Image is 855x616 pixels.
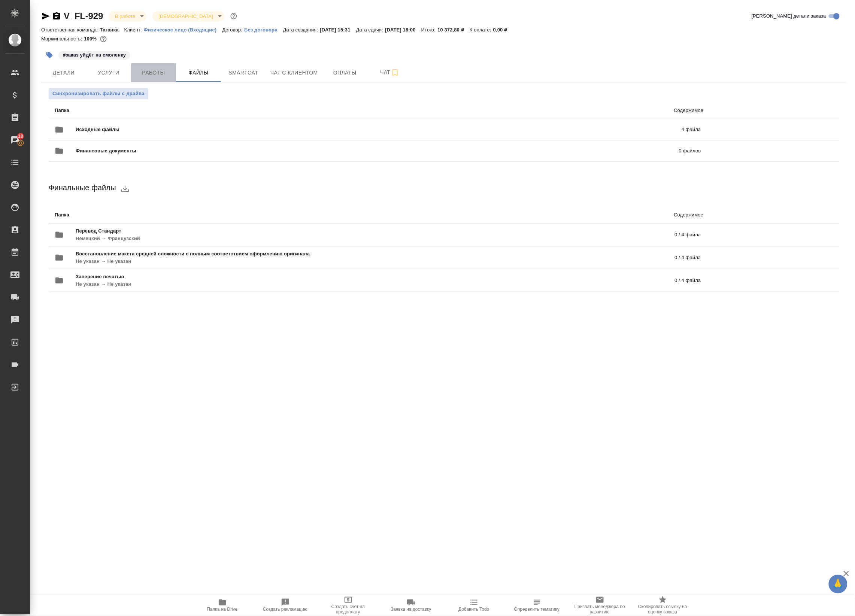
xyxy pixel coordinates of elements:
p: Ответственная команда: [41,27,100,33]
span: Перевод Стандарт [76,227,407,235]
p: 100% [84,36,98,42]
button: folder [50,142,68,160]
p: Немецкий → Французский [76,235,407,242]
button: folder [50,121,68,139]
button: download [116,180,134,198]
p: Без договора [244,27,283,33]
button: Скопировать ссылку [52,12,61,21]
span: заказ уйдёт на смоленку [58,51,131,58]
span: Синхронизировать файлы с драйва [52,90,145,97]
p: Итого: [421,27,437,33]
span: Детали [46,68,82,78]
p: Дата сдачи: [356,27,385,33]
div: В работе [152,11,224,21]
p: 0 файлов [407,147,701,155]
p: Маржинальность: [41,36,84,42]
span: Работы [136,68,172,78]
button: folder [50,271,68,289]
p: [DATE] 15:31 [320,27,356,33]
button: Добавить тэг [41,47,58,63]
span: [PERSON_NAME] детали заказа [752,12,826,20]
a: 18 [2,131,28,149]
svg: Подписаться [391,68,400,77]
span: 🙏 [832,576,845,592]
p: Клиент: [124,27,144,33]
span: Финальные файлы [49,183,116,192]
button: Синхронизировать файлы с драйва [49,88,148,99]
span: Исходные файлы [76,126,401,133]
p: 0 / 4 файла [403,277,701,284]
button: [DEMOGRAPHIC_DATA] [156,13,215,19]
p: 10 372,80 ₽ [437,27,470,33]
button: Скопировать ссылку для ЯМессенджера [41,12,50,21]
span: Услуги [91,68,127,78]
button: folder [50,249,68,267]
button: Доп статусы указывают на важность/срочность заказа [229,11,239,21]
a: V_FL-929 [64,11,103,21]
span: Заверение печатью [76,273,403,280]
button: folder [50,226,68,244]
p: 0 / 4 файла [492,254,701,261]
button: 0.00 RUB; [98,34,108,44]
p: Не указан → Не указан [76,258,492,265]
button: В работе [113,13,137,19]
span: Smartcat [225,68,261,78]
span: 18 [13,133,28,140]
p: Папка [55,107,372,114]
p: Договор: [222,27,244,33]
button: 🙏 [829,575,848,594]
span: Восстановление макета средней сложности с полным соответствием оформлению оригинала [76,250,492,258]
span: Файлы [181,68,216,78]
p: #заказ уйдёт на смоленку [63,51,126,59]
a: Без договора [244,26,283,33]
div: В работе [109,11,146,21]
p: К оплате: [470,27,493,33]
p: Физическое лицо (Входящие) [144,27,222,33]
span: Финансовые документы [76,147,407,155]
p: Папка [55,211,372,219]
span: Оплаты [327,68,363,78]
p: Не указан → Не указан [76,280,403,288]
p: 0,00 ₽ [493,27,513,33]
span: Чат [372,68,408,77]
a: Физическое лицо (Входящие) [144,26,222,33]
p: Дата создания: [283,27,320,33]
p: 0 / 4 файла [407,231,701,239]
p: Содержимое [372,107,703,114]
p: [DATE] 18:00 [385,27,421,33]
p: 4 файла [401,126,701,133]
p: Таганка [100,27,124,33]
p: Содержимое [372,211,703,219]
span: Чат с клиентом [270,68,318,78]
